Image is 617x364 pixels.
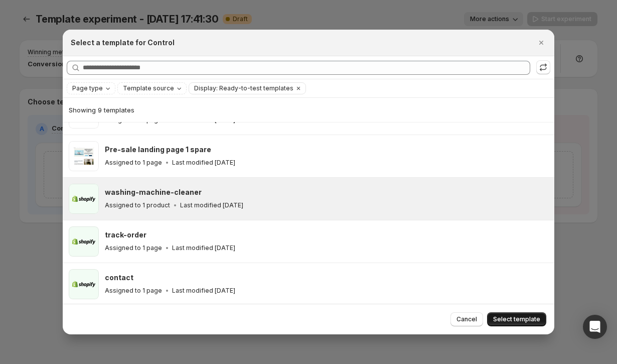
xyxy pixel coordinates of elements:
p: Assigned to 1 product [105,201,170,209]
h3: track-order [105,230,146,240]
button: Cancel [450,312,483,326]
h3: washing-machine-cleaner [105,187,202,197]
h3: contact [105,273,133,283]
img: contact [69,269,99,299]
button: Clear [293,83,303,94]
span: Display: Ready-to-test templates [194,84,293,92]
p: Last modified [DATE] [172,159,235,167]
p: Assigned to 1 page [105,159,162,167]
p: Assigned to 1 page [105,244,162,252]
p: Assigned to 1 page [105,287,162,295]
button: Close [534,36,548,50]
h2: Select a template for Control [71,38,175,48]
button: Display: Ready-to-test templates [189,83,293,94]
span: Template source [123,84,174,92]
h3: Pre-sale landing page 1 spare [105,145,211,155]
p: Last modified [DATE] [172,287,235,295]
span: Page type [72,84,103,92]
span: Cancel [456,315,477,323]
img: washing-machine-cleaner [69,184,99,214]
button: Page type [67,83,115,94]
p: Last modified [DATE] [180,201,243,209]
p: Last modified [DATE] [172,244,235,252]
button: Template source [118,83,186,94]
button: Select template [487,312,546,326]
div: Open Intercom Messenger [583,315,607,339]
span: Select template [493,315,540,323]
img: track-order [69,226,99,257]
span: Showing 9 templates [69,106,134,114]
